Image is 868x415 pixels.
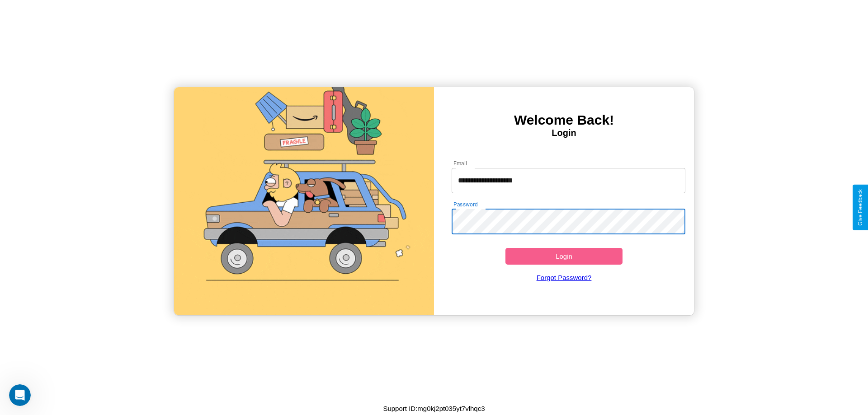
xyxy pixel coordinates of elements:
img: gif [174,87,434,315]
a: Forgot Password? [447,265,681,290]
button: Login [505,248,623,265]
p: Support ID: mg0kj2pt035yt7vlhqc3 [383,402,485,415]
label: Password [453,201,477,208]
label: Email [453,159,467,167]
h4: Login [434,128,694,138]
div: Give Feedback [857,189,863,226]
h3: Welcome Back! [434,112,694,128]
iframe: Intercom live chat [9,384,31,406]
